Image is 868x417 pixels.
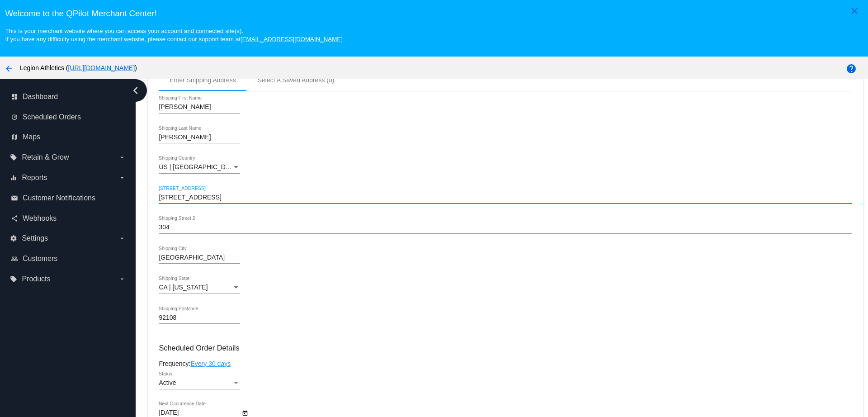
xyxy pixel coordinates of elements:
[118,275,126,283] i: arrow_drop_down
[4,63,14,74] mat-icon: arrow_back
[159,194,852,201] input: Shipping Street 1
[10,174,17,181] i: equalizer
[11,130,126,144] a: map Maps
[22,275,50,283] span: Products
[159,379,176,386] span: Active
[258,76,335,84] div: Select A Saved Address (0)
[20,64,137,71] span: Legion Athletics ( )
[23,214,57,223] span: Webhooks
[846,63,857,74] mat-icon: help
[159,409,240,417] input: Next Occurrence Date
[10,275,17,283] i: local_offer
[11,191,126,205] a: email Customer Notifications
[118,154,126,161] i: arrow_drop_down
[159,224,852,231] input: Shipping Street 2
[10,235,17,242] i: settings
[159,360,852,367] div: Frequency:
[5,28,342,43] small: This is your merchant website where you can access your account and connected site(s). If you hav...
[241,36,343,43] a: [EMAIL_ADDRESS][DOMAIN_NAME]
[190,360,231,367] a: Every 30 days
[159,314,240,322] input: Shipping Postcode
[159,104,240,111] input: Shipping First Name
[23,113,81,121] span: Scheduled Orders
[5,9,863,19] h3: Welcome to the QPilot Merchant Center!
[159,284,240,291] mat-select: Shipping State
[22,153,69,161] span: Retain & Grow
[159,344,852,352] h3: Scheduled Order Details
[22,174,47,182] span: Reports
[11,114,18,121] i: update
[23,194,95,202] span: Customer Notifications
[68,64,135,71] a: [URL][DOMAIN_NAME]
[11,215,18,222] i: share
[128,83,143,98] i: chevron_left
[11,133,18,141] i: map
[11,110,126,124] a: update Scheduled Orders
[118,174,126,181] i: arrow_drop_down
[159,134,240,141] input: Shipping Last Name
[170,76,236,84] div: Enter Shipping Address
[11,194,18,202] i: email
[23,93,58,101] span: Dashboard
[159,164,240,171] mat-select: Shipping Country
[11,255,18,262] i: people_outline
[159,254,240,261] input: Shipping City
[118,235,126,242] i: arrow_drop_down
[23,255,57,263] span: Customers
[159,163,239,171] span: US | [GEOGRAPHIC_DATA]
[849,5,860,16] mat-icon: close
[23,133,40,141] span: Maps
[11,90,126,104] a: dashboard Dashboard
[11,251,126,266] a: people_outline Customers
[159,379,240,387] mat-select: Status
[10,154,17,161] i: local_offer
[22,234,48,242] span: Settings
[159,284,208,291] span: CA | [US_STATE]
[11,93,18,100] i: dashboard
[11,211,126,226] a: share Webhooks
